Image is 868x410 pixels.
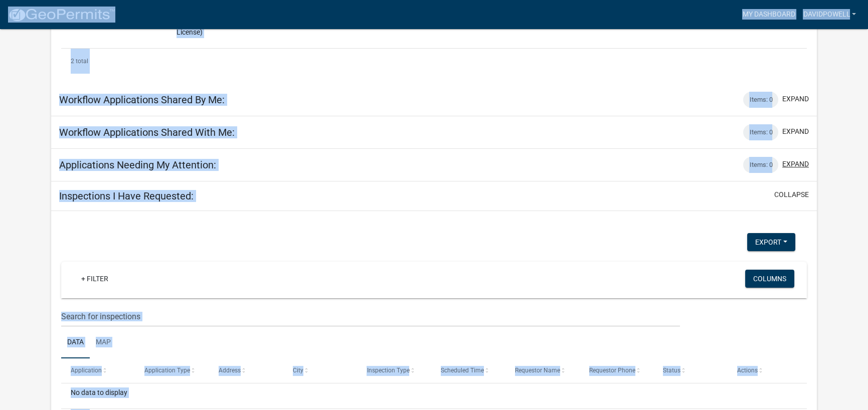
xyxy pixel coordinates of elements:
datatable-header-cell: Actions [728,358,802,382]
span: Application Type [144,367,190,374]
datatable-header-cell: Requestor Name [505,358,580,382]
datatable-header-cell: Application [61,358,135,382]
a: My Dashboard [738,5,799,24]
a: Data [61,327,90,359]
h5: Inspections I Have Requested: [59,190,194,202]
h5: Workflow Applications Shared By Me: [59,94,225,106]
h5: Applications Needing My Attention: [59,159,216,171]
a: Map [90,327,117,359]
span: Occupational Tax Certificate (i.e. Business License) [177,6,251,37]
a: davidpowell [799,5,860,24]
button: expand [782,94,809,104]
datatable-header-cell: Requestor Phone [579,358,653,382]
datatable-header-cell: City [283,358,358,382]
button: expand [782,159,809,169]
span: Application [71,367,102,374]
a: + Filter [73,270,116,288]
h5: Workflow Applications Shared With Me: [59,126,235,138]
button: expand [782,126,809,137]
datatable-header-cell: Status [653,358,728,382]
button: Export [747,233,795,251]
datatable-header-cell: Scheduled Time [431,358,505,382]
div: Items: 0 [743,124,778,140]
div: Items: 0 [743,92,778,108]
span: Address [219,367,241,374]
button: Columns [745,270,794,288]
span: Requestor Phone [589,367,635,374]
span: Requestor Name [515,367,560,374]
span: Actions [737,367,758,374]
span: City [293,367,303,374]
span: Scheduled Time [441,367,484,374]
span: Status [663,367,680,374]
button: collapse [774,189,809,200]
span: Inspection Type [367,367,409,374]
datatable-header-cell: Application Type [135,358,209,382]
div: 2 total [61,49,807,74]
div: No data to display [61,383,807,408]
datatable-header-cell: Address [209,358,283,382]
input: Search for inspections [61,306,680,327]
div: Items: 0 [743,157,778,173]
datatable-header-cell: Inspection Type [357,358,431,382]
